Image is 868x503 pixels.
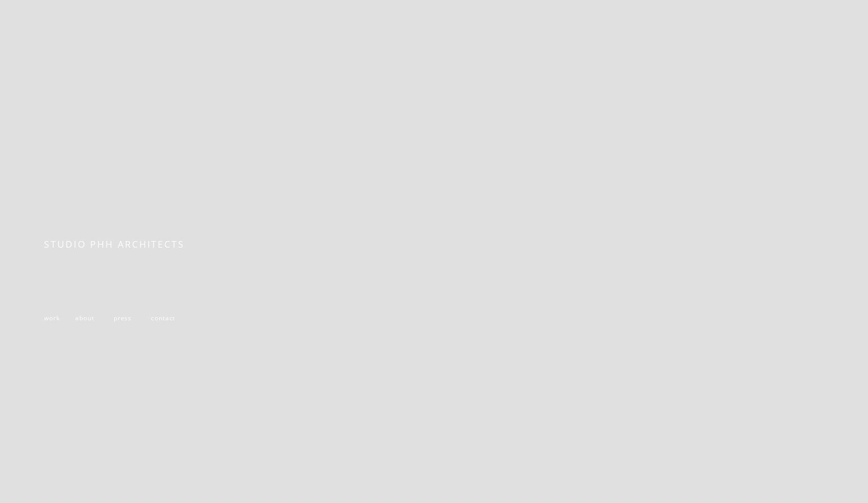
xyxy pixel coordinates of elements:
a: about [75,314,94,322]
a: work [44,314,59,322]
a: press [114,314,132,322]
span: STUDIO PHH ARCHITECTS [44,238,185,250]
a: contact [151,314,175,322]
